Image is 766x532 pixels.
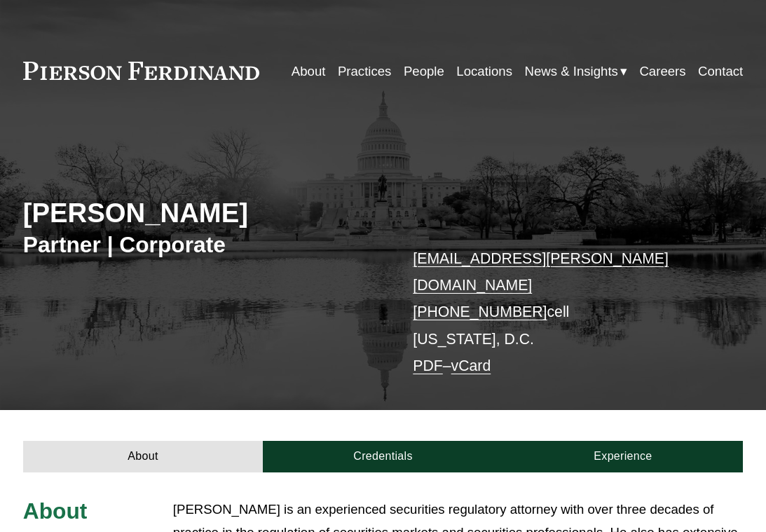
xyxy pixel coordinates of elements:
a: Contact [698,58,743,84]
p: cell [US_STATE], D.C. – [413,245,713,379]
h3: Partner | Corporate [23,231,383,259]
a: People [404,58,444,84]
a: PDF [413,357,442,374]
a: folder dropdown [525,58,627,84]
a: [EMAIL_ADDRESS][PERSON_NAME][DOMAIN_NAME] [413,250,669,294]
a: About [23,441,263,472]
a: [PHONE_NUMBER] [413,303,547,320]
a: Experience [503,441,743,472]
a: About [292,58,326,84]
span: News & Insights [525,60,618,83]
a: Credentials [263,441,502,472]
a: Careers [639,58,685,84]
a: Locations [456,58,512,84]
a: vCard [451,357,491,374]
a: Practices [338,58,392,84]
h2: [PERSON_NAME] [23,197,383,229]
span: About [23,498,88,524]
